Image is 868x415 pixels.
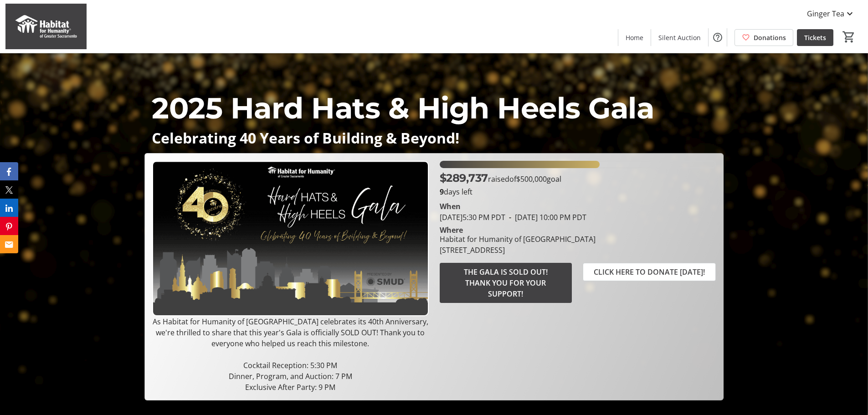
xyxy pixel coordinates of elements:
img: Campaign CTA Media Photo [152,161,428,316]
img: Habitat for Humanity of Greater Sacramento's Logo [5,4,87,49]
span: THE GALA IS SOLD OUT! THANK YOU FOR YOUR SUPPORT! [451,266,561,299]
p: Celebrating 40 Years of Building & Beyond! [152,130,716,146]
a: Silent Auction [651,29,708,46]
p: raised of goal [440,170,561,186]
span: 9 [440,187,444,197]
span: $289,737 [440,171,488,184]
p: As Habitat for Humanity of [GEOGRAPHIC_DATA] celebrates its 40th Anniversary, we're thrilled to s... [152,316,428,349]
p: Cocktail Reception: 5:30 PM [152,360,428,371]
button: Ginger Tea [800,6,863,21]
a: Home [618,29,651,46]
span: Silent Auction [658,33,701,42]
span: $500,000 [516,174,547,184]
div: Where [440,226,463,234]
span: Donations [754,33,786,42]
button: THE GALA IS SOLD OUT! THANK YOU FOR YOUR SUPPORT! [440,263,572,303]
button: CLICK HERE TO DONATE [DATE]! [583,263,716,281]
span: Home [626,33,643,42]
div: 57.947438% of fundraising goal reached [440,161,716,168]
button: Help [709,28,727,46]
p: 2025 Hard Hats & High Heels Gala [152,86,716,130]
span: Tickets [804,33,826,42]
button: Cart [841,29,857,45]
span: CLICK HERE TO DONATE [DATE]! [594,266,705,277]
span: [DATE] 5:30 PM PDT [440,212,505,222]
p: Dinner, Program, and Auction: 7 PM [152,371,428,382]
span: Ginger Tea [807,8,844,19]
div: [STREET_ADDRESS] [440,245,596,256]
a: Tickets [797,29,833,46]
a: Donations [734,29,793,46]
p: days left [440,186,716,197]
span: - [505,212,515,222]
span: [DATE] 10:00 PM PDT [505,212,586,222]
div: Habitat for Humanity of [GEOGRAPHIC_DATA] [440,234,596,245]
p: Exclusive After Party: 9 PM [152,382,428,393]
div: When [440,201,461,212]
